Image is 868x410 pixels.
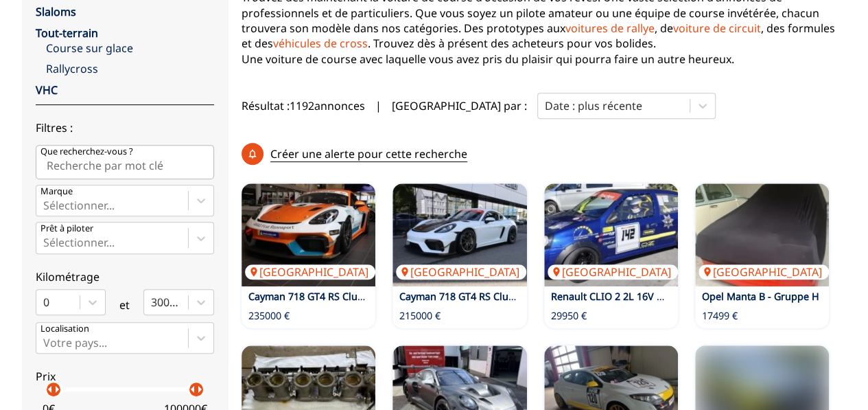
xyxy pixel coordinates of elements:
p: [GEOGRAPHIC_DATA] [548,264,678,280]
a: Course sur glace [46,41,214,56]
input: MarqueSélectionner... [43,199,46,212]
a: Rallycross [46,61,214,76]
a: VHC [36,82,58,98]
p: [GEOGRAPHIC_DATA] [699,264,829,280]
a: Renault CLIO 2 2L 16V CUP Auto [551,290,701,303]
span: Résultat : 1192 annonces [242,98,365,113]
img: Opel Manta B - Gruppe H [695,183,829,286]
a: Opel Manta B - Gruppe H [702,290,819,303]
a: véhicules de cross [273,36,368,51]
span: | [375,98,382,113]
p: 29950 € [551,309,587,323]
p: [GEOGRAPHIC_DATA] [396,264,526,280]
p: arrow_left [185,381,201,398]
p: [GEOGRAPHIC_DATA] [245,264,375,280]
img: Renault CLIO 2 2L 16V CUP Auto [544,183,678,286]
input: Votre pays... [43,337,46,349]
p: 17499 € [702,309,738,323]
p: Prix [36,369,214,384]
a: voitures de rallye [565,21,655,36]
input: 0 [43,296,46,308]
a: Cayman 718 GT4 RS Clubsport [248,290,388,303]
a: Cayman 718 GT4 RS Clubsport[GEOGRAPHIC_DATA] [242,183,375,286]
input: Prêt à piloterSélectionner... [43,236,46,249]
input: Que recherchez-vous ? [36,145,214,179]
p: arrow_right [191,381,208,398]
a: Tout-terrain [36,25,98,41]
a: voiture de circuit [673,21,761,36]
p: Créer une alerte pour cette recherche [270,146,467,162]
a: Renault CLIO 2 2L 16V CUP Auto[GEOGRAPHIC_DATA] [544,183,678,286]
a: Cayman 718 GT4 RS Clubsport[GEOGRAPHIC_DATA] [392,183,526,286]
p: arrow_right [49,381,65,398]
img: Cayman 718 GT4 RS Clubsport [392,183,526,286]
a: Opel Manta B - Gruppe H[GEOGRAPHIC_DATA] [695,183,829,286]
p: arrow_left [42,381,58,398]
input: 300000 [151,296,154,308]
p: Kilométrage [36,269,214,284]
p: Localisation [40,323,89,335]
p: [GEOGRAPHIC_DATA] par : [392,98,527,113]
img: Cayman 718 GT4 RS Clubsport [242,183,375,286]
p: Filtres : [36,120,214,135]
p: 235000 € [248,309,290,323]
a: Cayman 718 GT4 RS Clubsport [399,290,539,303]
p: Marque [40,185,73,198]
p: 215000 € [399,309,441,323]
p: Que recherchez-vous ? [40,146,133,158]
p: et [119,297,130,312]
a: Slaloms [36,4,76,19]
p: Prêt à piloter [40,223,93,235]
